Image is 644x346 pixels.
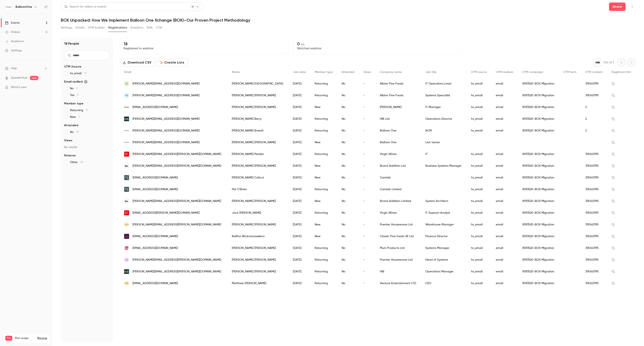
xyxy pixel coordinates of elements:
[289,230,310,242] div: [DATE]
[124,187,129,192] img: camlab.co.uk
[310,137,338,148] div: New
[421,113,467,125] div: Operations Director
[70,130,79,134] span: No
[132,176,178,180] span: [EMAIL_ADDRESS][DOMAIN_NAME]
[376,172,421,183] div: Camlab
[518,172,559,183] div: 8593520-BOX Migration
[376,137,421,148] div: Balloon One
[492,90,518,101] div: email
[421,207,467,219] div: IT Support Analyst
[359,254,376,266] div: -
[338,125,359,137] div: No
[359,125,376,137] div: -
[228,242,288,254] div: [PERSON_NAME] [PERSON_NAME]
[76,24,84,31] button: Emails
[310,172,338,183] div: New
[124,105,129,110] img: nevilleuk.com
[522,71,543,74] span: UTM campaign
[228,266,288,277] div: [PERSON_NAME] [PERSON_NAME]
[338,101,359,113] div: No
[228,137,288,148] div: [PERSON_NAME] [PERSON_NAME]
[338,266,359,277] div: No
[338,172,359,183] div: No
[125,281,129,285] span: MB
[421,90,467,101] div: Systems Specialist
[289,160,310,172] div: [DATE]
[359,195,376,207] div: -
[64,101,83,106] span: Member type
[359,137,376,148] div: -
[518,277,559,289] div: 8593520-BOX Migration
[359,219,376,230] div: -
[124,152,129,157] img: virginwines.co.uk
[492,183,518,195] div: email
[359,78,376,90] div: -
[64,123,78,127] span: Attended
[338,78,359,90] div: No
[228,254,288,266] div: [PERSON_NAME] [PERSON_NAME]
[310,254,338,266] div: Returning
[492,254,518,266] div: email
[518,183,559,195] div: 8593520-BOX Migration
[297,46,458,51] p: Watched webinar
[293,71,306,74] span: Join date
[518,219,559,230] div: 8593520-BOX Migration
[359,230,376,242] div: -
[359,160,376,172] div: -
[61,24,72,31] button: Settings
[11,66,17,71] span: Help
[467,219,492,230] div: hs_email
[228,78,288,90] div: [PERSON_NAME] [GEOGRAPHIC_DATA]
[467,277,492,289] div: hs_email
[376,207,421,219] div: Virgin Wines
[228,148,288,160] div: [PERSON_NAME] Pedder
[147,24,153,31] button: Polls
[88,24,105,31] button: UTM builder
[132,164,221,168] span: [PERSON_NAME][EMAIL_ADDRESS][PERSON_NAME][DOMAIN_NAME]
[297,41,458,46] p: 0
[310,277,338,289] div: Returning
[120,58,155,67] button: Download CSV
[289,125,310,137] div: [DATE]
[581,230,607,242] div: 376563195
[228,183,288,195] div: Pat O'Brien
[492,230,518,242] div: email
[310,90,338,101] div: Returning
[5,39,24,43] div: Audience
[359,242,376,254] div: -
[132,93,200,98] span: [PERSON_NAME][EMAIL_ADDRESS][DOMAIN_NAME]
[421,266,467,277] div: Operations Manager
[467,113,492,125] div: hs_email
[310,148,338,160] div: Returning
[492,160,518,172] div: email
[581,242,607,254] div: 376563195
[467,254,492,266] div: hs_email
[232,71,240,74] span: Name
[120,67,636,289] div: People list
[471,71,487,74] span: UTM source
[37,337,47,340] a: Manage
[467,148,492,160] div: hs_email
[492,78,518,90] div: email
[376,266,421,277] div: HiB
[125,223,129,226] span: RM
[359,101,376,113] div: -
[132,211,200,215] span: [EMAIL_ADDRESS][PERSON_NAME][DOMAIN_NAME]
[376,242,421,254] div: Plum Products Ltd
[467,230,492,242] div: hs_email
[228,277,288,289] div: Matthew [PERSON_NAME]
[15,337,35,340] span: Plan usage
[338,113,359,125] div: No
[581,125,607,137] div: 2
[132,199,221,203] span: [PERSON_NAME][EMAIL_ADDRESS][PERSON_NAME][DOMAIN_NAME]
[492,125,518,137] div: email
[310,230,338,242] div: New
[467,78,492,90] div: hs_email
[64,65,81,69] span: UTM Source
[132,246,178,250] span: [EMAIL_ADDRESS][DOMAIN_NAME]
[518,78,559,90] div: 8593520-BOX Migration
[421,148,467,160] div: IT
[5,66,47,71] li: help-dropdown-opener
[310,113,338,125] div: Returning
[359,90,376,101] div: -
